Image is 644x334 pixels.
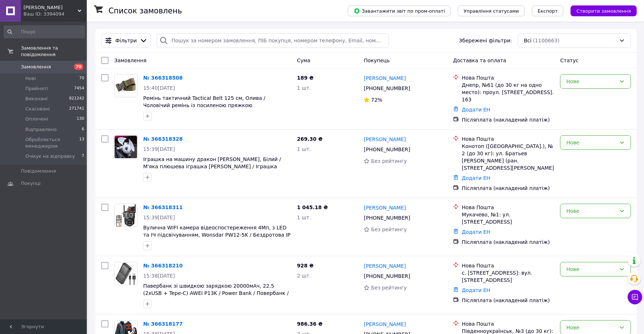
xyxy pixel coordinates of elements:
img: Фото товару [115,136,137,158]
a: № 366318508 [143,75,183,81]
span: Повідомлення [21,168,56,174]
span: Без рейтингу [371,227,407,232]
a: Додати ЕН [462,229,490,235]
span: 1 шт. [297,85,311,91]
span: Всі [524,37,532,44]
span: 70 [79,75,84,82]
span: Покупець [364,58,389,63]
span: Без рейтингу [371,285,407,291]
input: Пошук [4,25,85,38]
span: Завантажити звіт по пром-оплаті [354,8,445,14]
span: 1 шт. [297,215,311,220]
span: 189 ₴ [297,75,314,81]
div: Нове [566,324,616,331]
span: 271741 [69,106,84,112]
div: Нова Пошта [462,320,554,327]
span: 15:40[DATE] [143,85,175,91]
span: Іграшка на машину дракон [PERSON_NAME], Білий / М'яка плюшева іграшка [PERSON_NAME] / Іграшка дракон [143,156,281,177]
span: Без рейтингу [371,158,407,164]
span: 13 [79,136,84,149]
a: [PERSON_NAME] [364,75,406,82]
a: Додати ЕН [462,175,490,181]
span: Замовлення та повідомлення [21,45,87,58]
span: Скасовані [25,106,50,112]
a: № 366318210 [143,263,183,269]
span: 15:39[DATE] [143,146,175,152]
div: Нова Пошта [462,262,554,269]
span: Створити замовлення [576,8,631,14]
span: 7 [82,153,84,160]
div: Нове [566,77,616,85]
span: 269.30 ₴ [297,136,323,142]
a: № 366318328 [143,136,183,142]
span: 928 ₴ [297,263,314,269]
a: Фото товару [114,74,137,97]
button: Експорт [532,5,564,16]
span: Оплачені [25,116,48,122]
a: [PERSON_NAME] [364,321,406,328]
div: Нова Пошта [462,74,554,81]
div: Нове [566,139,616,147]
h1: Список замовлень [108,7,182,15]
span: 70 [74,64,83,70]
div: Післяплата (накладений платіж) [462,297,554,304]
span: (1100663) [533,38,559,43]
span: 130 [77,116,84,122]
div: [PHONE_NUMBER] [362,213,411,223]
div: Нове [566,265,616,273]
span: 6 [82,126,84,133]
a: № 366318177 [143,321,183,327]
div: Нова Пошта [462,204,554,211]
button: Чат з покупцем [628,290,642,304]
a: [PERSON_NAME] [364,204,406,211]
a: Фото товару [114,135,137,158]
span: Замовлення [21,64,51,70]
span: 1 045.18 ₴ [297,204,328,210]
span: 2 шт. [297,273,311,279]
button: Управління статусами [458,5,525,16]
span: Доставка та оплата [453,58,506,63]
span: Управління статусами [464,8,519,14]
span: Збережені фільтри: [459,37,512,44]
span: Покупці [21,180,40,187]
span: 7454 [74,85,84,92]
div: Конотоп ([GEOGRAPHIC_DATA].), № 2 (до 30 кг): ул. Братьев [PERSON_NAME] (ран. [STREET_ADDRESS][PE... [462,143,554,172]
div: [PHONE_NUMBER] [362,144,411,155]
span: Статус [560,58,579,63]
a: Створити замовлення [563,8,637,13]
div: [PHONE_NUMBER] [362,271,411,281]
div: с. [STREET_ADDRESS]: вул. [STREET_ADDRESS] [462,269,554,284]
a: Фото товару [114,262,137,285]
a: Ремінь тактичний Tactical Belt 125 см, Олива / Чоловічий ремінь із посиленою пряжкою [143,95,265,108]
a: Фото товару [114,204,137,227]
span: Очікує на відправку [25,153,75,160]
img: Фото товару [115,75,137,97]
a: [PERSON_NAME] [364,262,406,270]
div: Післяплата (накладений платіж) [462,185,554,192]
span: 986.36 ₴ [297,321,323,327]
span: 15:38[DATE] [143,273,175,279]
a: Вулична WIFI камера відеоспостереження 4Мп, з LED та ІЧ підсвічуванням, Wonsdar PW12-5K / Бездрот... [143,225,290,245]
a: № 366318311 [143,204,183,210]
span: Виконані [25,96,48,102]
span: HUGO [24,4,78,11]
button: Завантажити звіт по пром-оплаті [348,5,451,16]
div: Нове [566,207,616,215]
span: Відправлено [25,126,57,133]
div: Мукачево, №1: ул. [STREET_ADDRESS] [462,211,554,225]
img: Фото товару [115,204,137,227]
span: 821242 [69,96,84,102]
span: Cума [297,58,310,63]
span: Замовлення [114,58,146,63]
a: Павербанк зі швидкою зарядкою 20000мАч, 22.5 (2хUSB + Tepe-C) AWEI P13K / Power Bank / Повербанк ... [143,283,289,303]
input: Пошук за номером замовлення, ПІБ покупця, номером телефону, Email, номером накладної [157,33,389,48]
span: Нові [25,75,36,82]
span: Прийняті [25,85,48,92]
div: Післяплата (накладений платіж) [462,116,554,123]
span: 15:39[DATE] [143,215,175,220]
div: Післяплата (накладений платіж) [462,238,554,246]
button: Створити замовлення [571,5,637,16]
